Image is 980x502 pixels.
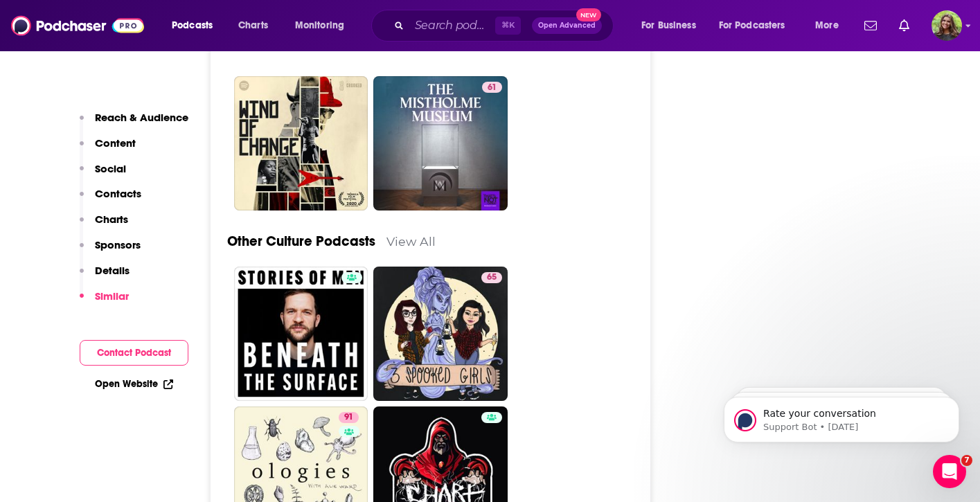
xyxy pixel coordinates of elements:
[95,213,128,226] p: Charts
[95,378,173,390] a: Open Website
[373,76,508,210] a: 61
[576,8,601,21] span: New
[162,15,231,37] button: open menu
[632,15,713,37] button: open menu
[11,12,144,39] img: Podchaser - Follow, Share and Rate Podcasts
[285,15,362,37] button: open menu
[80,289,129,315] button: Similar
[344,411,353,424] span: 91
[859,14,882,37] a: Show notifications dropdown
[80,213,128,238] button: Charts
[238,16,268,35] span: Charts
[295,16,344,35] span: Monitoring
[932,10,962,41] span: Logged in as reagan34226
[482,82,502,93] a: 61
[495,17,521,35] span: ⌘ K
[95,187,141,200] p: Contacts
[719,16,785,35] span: For Podcasters
[95,289,129,303] p: Similar
[384,10,627,42] div: Search podcasts, credits, & more...
[481,272,502,283] a: 65
[641,16,696,35] span: For Business
[932,10,962,41] img: User Profile
[80,136,136,162] button: Content
[409,15,495,37] input: Search podcasts, credits, & more...
[538,22,596,29] span: Open Advanced
[229,15,276,37] a: Charts
[893,14,915,37] a: Show notifications dropdown
[532,17,602,34] button: Open AdvancedNew
[703,368,980,465] iframe: Intercom notifications message
[95,136,136,150] p: Content
[95,238,141,251] p: Sponsors
[80,187,141,213] button: Contacts
[95,111,188,124] p: Reach & Audience
[95,264,130,277] p: Details
[386,234,436,249] a: View All
[932,10,962,41] button: Show profile menu
[488,81,497,95] span: 61
[805,15,856,37] button: open menu
[95,162,126,175] p: Social
[373,267,508,401] a: 65
[339,412,359,423] a: 91
[227,233,375,250] a: Other Culture Podcasts
[172,16,213,35] span: Podcasts
[80,264,130,289] button: Details
[710,15,805,37] button: open menu
[933,455,966,488] iframe: Intercom live chat
[961,455,972,466] span: 7
[80,162,126,188] button: Social
[80,111,188,136] button: Reach & Audience
[80,340,188,366] button: Contact Podcast
[815,16,839,35] span: More
[80,238,141,264] button: Sponsors
[487,271,497,285] span: 65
